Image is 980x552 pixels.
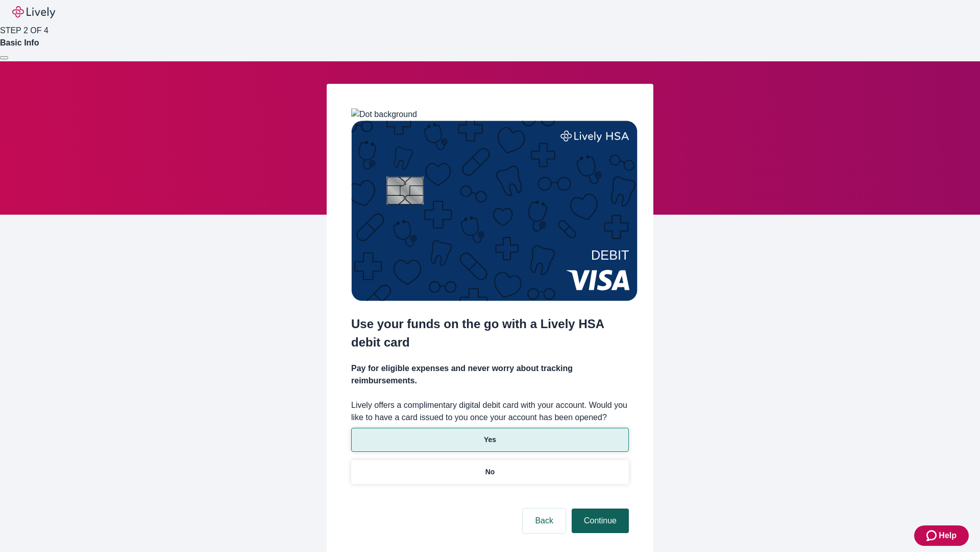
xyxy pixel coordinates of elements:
[351,362,629,387] h4: Pay for eligible expenses and never worry about tracking reimbursements.
[939,530,957,542] span: Help
[484,434,496,445] p: Yes
[351,108,417,121] img: Dot background
[351,315,629,352] h2: Use your funds on the go with a Lively HSA debit card
[914,525,969,546] button: Zendesk support iconHelp
[12,6,55,18] img: Lively
[351,428,629,452] button: Yes
[351,399,629,424] label: Lively offers a complimentary digital debit card with your account. Would you like to have a card...
[523,509,566,533] button: Back
[485,467,495,477] p: No
[351,121,638,301] img: Debit card
[926,530,939,542] svg: Zendesk support icon
[572,509,629,533] button: Continue
[351,460,629,484] button: No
